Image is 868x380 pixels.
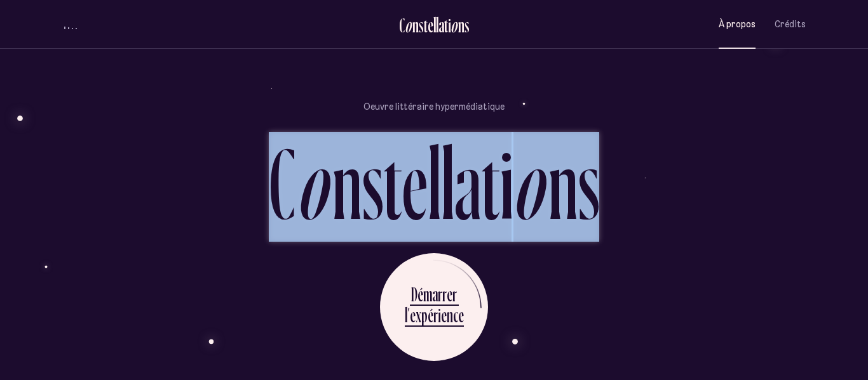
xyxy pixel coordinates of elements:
div: n [548,132,578,233]
div: p [421,303,428,327]
div: n [412,15,419,36]
div: e [458,303,464,327]
span: À propos [719,19,756,30]
div: i [448,15,451,36]
div: a [432,282,438,306]
div: e [441,303,447,327]
div: t [424,15,428,36]
div: s [419,15,424,36]
button: volume audio [62,18,79,31]
div: D [411,282,417,306]
span: Crédits [775,19,806,30]
div: n [332,132,362,233]
div: e [428,15,433,36]
div: n [458,15,465,36]
div: e [410,303,416,327]
div: l [436,15,438,36]
div: s [362,132,383,233]
div: ’ [407,303,410,327]
div: i [500,132,513,233]
div: é [417,282,423,306]
div: e [402,132,428,233]
button: Démarrerl’expérience [380,253,488,361]
div: t [481,132,500,233]
div: r [442,282,447,306]
div: c [453,303,458,327]
div: l [433,15,436,36]
div: l [405,303,407,327]
div: s [465,15,470,36]
button: Crédits [775,10,806,39]
div: m [423,282,432,306]
div: x [416,303,421,327]
div: o [295,132,332,233]
div: o [512,132,548,233]
button: À propos [719,10,756,39]
div: t [383,132,402,233]
div: i [438,303,441,327]
div: r [433,303,438,327]
div: l [428,132,441,233]
p: Oeuvre littéraire hypermédiatique [363,100,505,113]
div: n [447,303,453,327]
div: C [269,132,295,233]
div: é [428,303,433,327]
div: a [454,132,481,233]
div: r [438,282,442,306]
div: o [451,15,458,36]
div: e [447,282,452,306]
div: t [444,15,448,36]
div: C [399,15,405,36]
div: l [441,132,454,233]
div: a [438,15,444,36]
div: o [405,15,412,36]
div: r [452,282,457,306]
div: s [578,132,599,233]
